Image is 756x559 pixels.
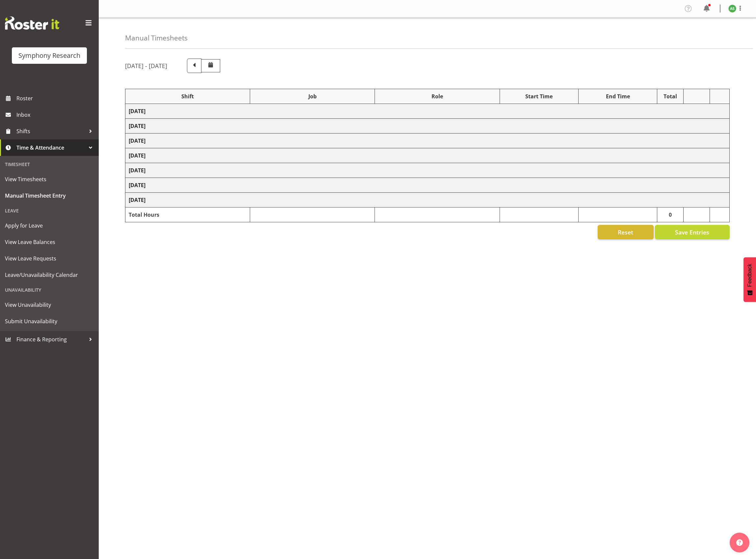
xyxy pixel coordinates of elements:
[2,283,97,297] div: Unavailability
[125,104,730,119] td: [DATE]
[5,221,94,231] span: Apply for Leave
[2,250,97,267] a: View Leave Requests
[129,92,247,100] div: Shift
[125,207,250,222] td: Total Hours
[5,316,94,326] span: Submit Unavailability
[125,34,188,42] h4: Manual Timesheets
[582,92,654,100] div: End Time
[125,134,730,148] td: [DATE]
[736,539,743,546] img: help-xxl-2.png
[5,300,94,310] span: View Unavailability
[125,163,730,178] td: [DATE]
[16,143,86,153] span: Time & Attendance
[16,93,95,103] span: Roster
[2,158,97,171] div: Timesheet
[2,217,97,234] a: Apply for Leave
[2,187,97,204] a: Manual Timesheet Entry
[747,264,753,287] span: Feedback
[5,174,94,184] span: View Timesheets
[18,51,80,61] div: Symphony Research
[16,334,86,344] span: Finance & Reporting
[5,237,94,247] span: View Leave Balances
[253,92,371,100] div: Job
[378,92,496,100] div: Role
[125,178,730,193] td: [DATE]
[2,313,97,329] a: Submit Unavailability
[657,207,684,222] td: 0
[728,5,736,12] img: ange-steiger11422.jpg
[655,225,730,239] button: Save Entries
[503,92,575,100] div: Start Time
[16,110,95,120] span: Inbox
[16,126,86,136] span: Shifts
[675,228,709,236] span: Save Entries
[2,297,97,313] a: View Unavailability
[125,119,730,134] td: [DATE]
[661,92,680,100] div: Total
[5,16,59,30] img: Rosterit website logo
[2,234,97,250] a: View Leave Balances
[743,257,756,302] button: Feedback - Show survey
[2,267,97,283] a: Leave/Unavailability Calendar
[125,148,730,163] td: [DATE]
[5,270,94,280] span: Leave/Unavailability Calendar
[2,171,97,187] a: View Timesheets
[618,228,633,236] span: Reset
[598,225,654,239] button: Reset
[125,193,730,207] td: [DATE]
[125,62,167,69] h5: [DATE] - [DATE]
[5,254,94,263] span: View Leave Requests
[5,191,94,201] span: Manual Timesheet Entry
[2,204,97,217] div: Leave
